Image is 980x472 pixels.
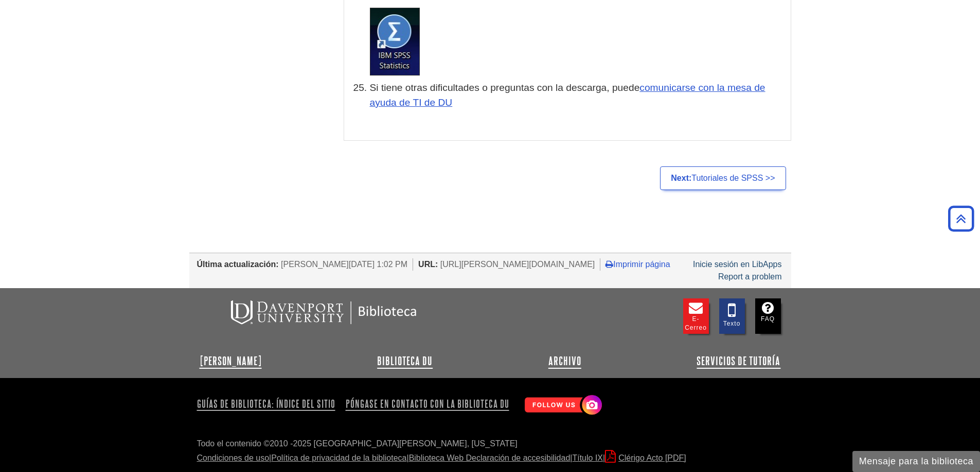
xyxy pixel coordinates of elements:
a: Política de privacidad de la biblioteca [271,454,406,462]
div: Todo el contenido ©2010 - 2025 [GEOGRAPHIC_DATA][PERSON_NAME], [US_STATE] | | | | [197,438,783,464]
a: Servicios de tutoría [697,355,780,367]
a: Texto [719,298,745,333]
strong: Next: [671,174,691,182]
a: Biblioteca Web Declaración de accesibilidad [409,454,571,462]
li: Si tiene otras dificultades o preguntas con la descarga, puede [370,81,786,110]
a: Título IX [572,454,603,462]
a: Guías de biblioteca: índice del sitio [197,395,340,412]
button: Mensaje para la biblioteca [852,451,980,472]
a: Report a problem [718,272,782,281]
a: Next:Tutoriales de SPSS >> [660,166,786,190]
span: [PERSON_NAME][DATE] 1:02 PM [281,260,407,269]
a: comunicarse con la mesa de ayuda de TI de DU [370,82,765,108]
a: Archivo [548,355,581,367]
a: FAQ [755,298,781,333]
img: Follow Us! Instagram [520,391,604,420]
a: [PERSON_NAME] [200,355,262,367]
a: Back to Top [945,212,977,225]
a: Condiciones de uso [197,454,270,462]
a: Clérigo Acto [605,454,686,462]
span: Última actualización: [197,260,279,269]
a: Biblioteca DU [377,355,433,367]
img: SPSS desktop icon for PC. [370,8,420,75]
a: Inicie sesión en LibApps [693,260,782,269]
i: Imprimir página [605,260,613,268]
a: E-Cerreo [683,298,709,333]
a: Imprimir página [605,260,670,269]
span: [URL][PERSON_NAME][DOMAIN_NAME] [440,260,595,269]
span: URL: [418,260,438,269]
img: Biblioteca DU [200,298,447,327]
a: Póngase en contacto con la biblioteca DU [342,395,513,412]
